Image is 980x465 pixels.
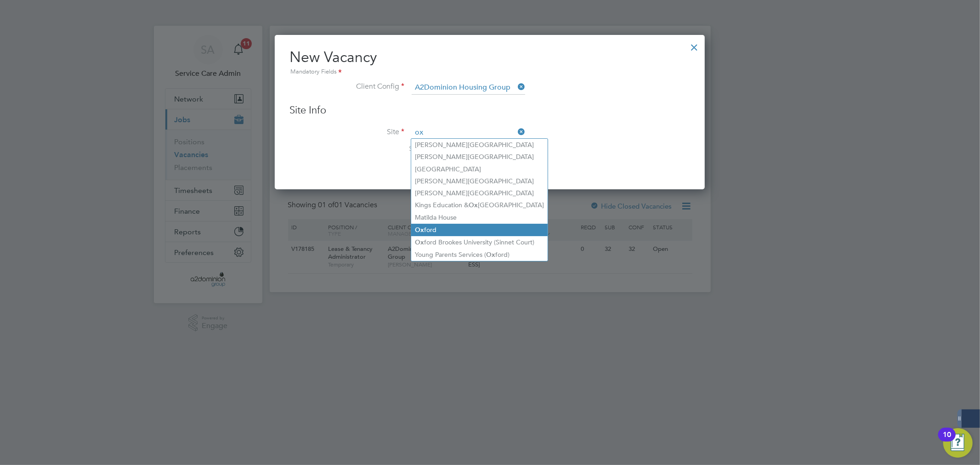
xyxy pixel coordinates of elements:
span: Search by site name, address or group [409,144,522,153]
input: Search for... [412,81,525,95]
div: Mandatory Fields [289,67,690,77]
li: ford [411,224,548,236]
li: [PERSON_NAME][GEOGRAPHIC_DATA] [411,151,548,163]
li: [PERSON_NAME][GEOGRAPHIC_DATA] [411,187,548,199]
li: Kings Education & [GEOGRAPHIC_DATA] [411,199,548,211]
input: Search for... [412,126,525,140]
b: Ox [415,238,424,246]
li: [GEOGRAPHIC_DATA] [411,163,548,175]
b: Ox [415,226,424,234]
li: [PERSON_NAME][GEOGRAPHIC_DATA] [411,139,548,151]
h2: New Vacancy [289,48,690,77]
li: Matilda House [411,211,548,223]
button: Open Resource Center, 10 new notifications [943,428,973,458]
h3: Site Info [289,104,690,117]
li: [PERSON_NAME][GEOGRAPHIC_DATA] [411,175,548,187]
li: Young Parents Services ( ford) [411,249,548,261]
label: Site [289,127,404,137]
label: Client Config [289,82,404,91]
div: 10 [943,435,951,447]
b: Ox [486,251,495,259]
b: Ox [469,201,478,209]
li: ford Brookes University (Sinnet Court) [411,236,548,249]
